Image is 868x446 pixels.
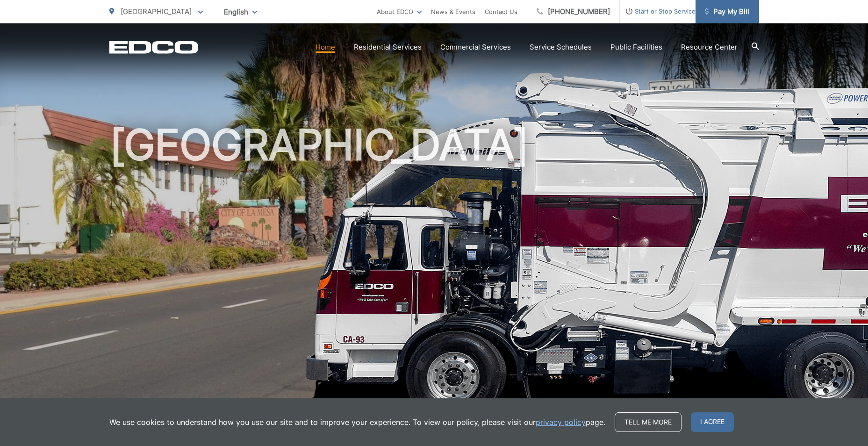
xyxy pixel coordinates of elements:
a: Home [316,42,335,53]
a: Service Schedules [530,42,592,53]
a: Public Facilities [610,42,662,53]
a: Commercial Services [440,42,511,53]
a: Tell me more [615,412,681,432]
span: I agree [691,412,734,432]
a: Contact Us [485,6,517,17]
a: Residential Services [354,42,422,53]
h1: [GEOGRAPHIC_DATA] [109,122,759,417]
span: Pay My Bill [705,6,749,17]
a: News & Events [431,6,475,17]
a: Resource Center [681,42,738,53]
span: English [217,4,264,20]
a: privacy policy [536,417,586,428]
a: EDCD logo. Return to the homepage. [109,41,198,54]
span: [GEOGRAPHIC_DATA] [121,7,192,16]
p: We use cookies to understand how you use our site and to improve your experience. To view our pol... [109,417,605,428]
a: About EDCO [377,6,422,17]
